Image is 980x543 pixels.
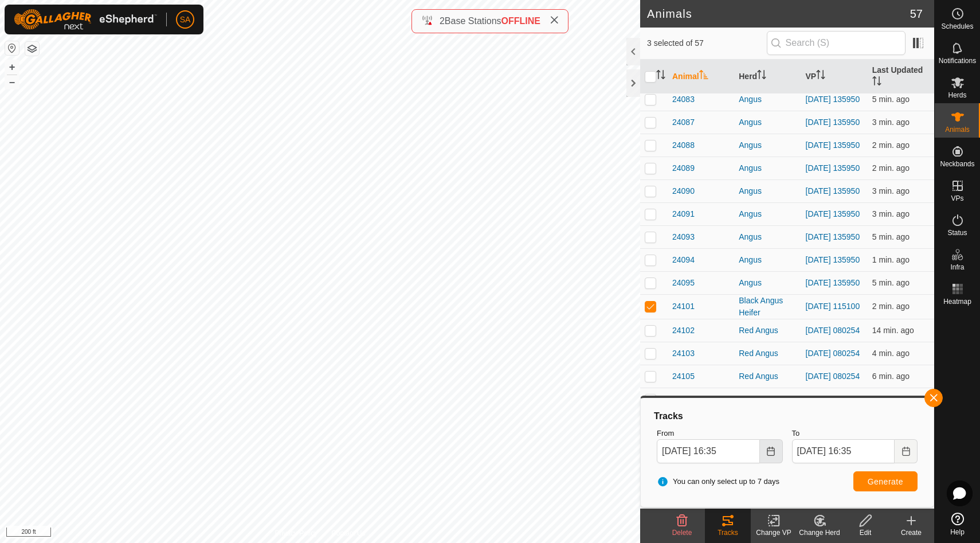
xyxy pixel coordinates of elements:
span: Aug 11, 2025, 4:29 PM [872,278,910,287]
span: Schedules [941,23,973,30]
div: Red Angus [739,347,796,360]
button: + [5,60,19,74]
div: Angus [739,93,796,106]
div: Angus [739,116,796,128]
span: OFFLINE [501,16,540,26]
span: Base Stations [445,16,501,26]
div: Black Angus Heifer [739,295,796,319]
span: Aug 11, 2025, 4:31 PM [872,209,910,218]
span: 24093 [672,231,695,243]
p-sorticon: Activate to sort [699,72,708,81]
span: You can only select up to 7 days [657,476,779,487]
span: Delete [672,529,692,537]
span: 2 [440,16,445,26]
img: Gallagher Logo [14,9,157,30]
a: [DATE] 135950 [806,163,860,173]
span: 24094 [672,254,695,266]
span: Animals [945,126,970,133]
div: Angus [739,508,796,520]
a: [DATE] 080254 [806,349,860,358]
span: Aug 11, 2025, 4:30 PM [872,349,910,358]
div: Angus [739,208,796,220]
label: To [792,428,918,439]
a: [DATE] 080254 [806,372,860,381]
span: Aug 11, 2025, 4:32 PM [872,302,910,311]
div: Angus [739,277,796,289]
span: Aug 11, 2025, 4:32 PM [872,118,910,127]
div: Red Angus [739,370,796,382]
span: 24124 [672,508,695,520]
div: Create [888,528,934,538]
span: SA [180,14,191,26]
a: [DATE] 135950 [806,232,860,241]
span: 24102 [672,325,695,337]
div: Angus [739,162,796,174]
a: [DATE] 135950 [806,209,860,218]
th: VP [801,60,868,94]
div: Red Angus [739,393,796,405]
span: 24109 [672,393,695,405]
div: Tracks [652,409,922,423]
span: Help [950,529,965,536]
div: Change VP [751,528,797,538]
span: 24087 [672,116,695,128]
span: 24101 [672,300,695,312]
a: [DATE] 135950 [806,278,860,287]
div: Angus [739,139,796,151]
th: Last Updated [868,60,934,94]
p-sorticon: Activate to sort [816,72,825,81]
button: – [5,75,19,89]
button: Choose Date [760,439,783,463]
a: Help [935,508,980,540]
span: Neckbands [940,161,974,167]
span: Notifications [939,57,976,64]
button: Generate [853,471,918,491]
a: [DATE] 135950 [806,95,860,104]
label: From [657,428,783,439]
span: 24089 [672,162,695,174]
button: Reset Map [5,41,19,55]
span: Aug 11, 2025, 4:32 PM [872,163,910,173]
span: 24090 [672,185,695,197]
span: 3 selected of 57 [647,37,767,49]
span: 24088 [672,139,695,151]
button: Map Layers [25,42,39,56]
span: Aug 11, 2025, 4:29 PM [872,95,910,104]
span: 24105 [672,370,695,382]
div: Angus [739,254,796,266]
span: 24091 [672,208,695,220]
span: Infra [950,264,964,271]
div: Angus [739,231,796,243]
span: 24103 [672,347,695,360]
th: Animal [668,60,734,94]
p-sorticon: Activate to sort [656,72,665,81]
span: Generate [868,477,903,486]
span: Status [947,229,967,236]
span: Aug 11, 2025, 4:31 PM [872,186,910,196]
span: Heatmap [943,298,971,305]
button: Choose Date [895,439,918,463]
a: [DATE] 080254 [806,326,860,335]
a: [DATE] 080254 [806,394,860,404]
span: Aug 11, 2025, 4:33 PM [872,255,910,264]
div: Edit [842,528,888,538]
span: 24083 [672,93,695,106]
a: [DATE] 135950 [806,186,860,196]
span: 57 [910,5,923,22]
div: Change Herd [797,528,842,538]
th: Herd [734,60,801,94]
a: [DATE] 135950 [806,140,860,150]
p-sorticon: Activate to sort [757,72,766,81]
div: Angus [739,185,796,197]
span: Aug 11, 2025, 4:32 PM [872,140,910,150]
span: Aug 11, 2025, 4:29 PM [872,372,910,381]
span: 24095 [672,277,695,289]
div: Tracks [705,528,751,538]
a: Contact Us [331,528,365,538]
span: Herds [948,92,966,99]
a: Privacy Policy [275,528,317,538]
a: [DATE] 135950 [806,118,860,127]
span: VPs [951,195,963,202]
input: Search (S) [767,31,905,55]
p-sorticon: Activate to sort [872,78,881,87]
